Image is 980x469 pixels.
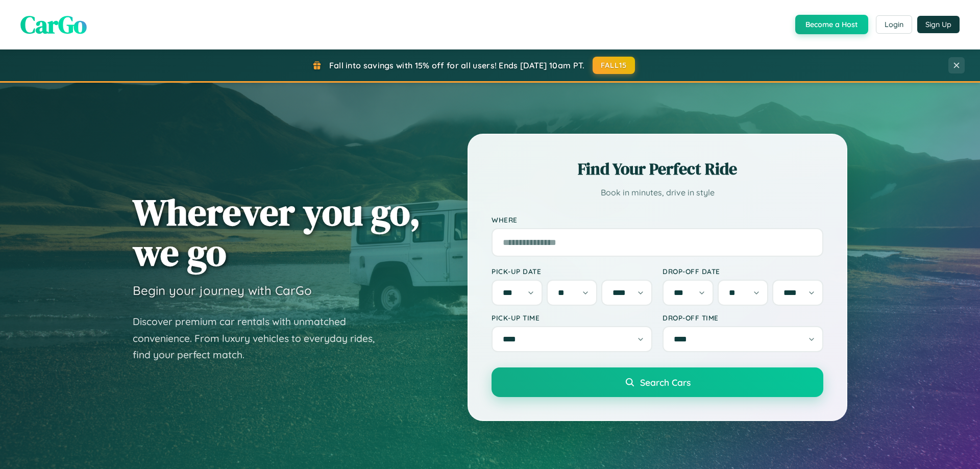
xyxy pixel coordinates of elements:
label: Pick-up Date [492,267,652,276]
h3: Begin your journey with CarGo [133,283,312,298]
span: Fall into savings with 15% off for all users! Ends [DATE] 10am PT. [329,60,585,70]
h1: Wherever you go, we go [133,192,421,273]
label: Pick-up Time [492,313,652,322]
label: Drop-off Date [663,267,823,276]
h2: Find Your Perfect Ride [492,158,823,180]
p: Book in minutes, drive in style [492,185,823,200]
p: Discover premium car rentals with unmatched convenience. From luxury vehicles to everyday rides, ... [133,313,388,363]
span: CarGo [20,8,87,41]
button: Login [876,15,912,34]
button: Become a Host [795,15,868,34]
button: FALL15 [593,57,635,74]
button: Search Cars [492,367,823,397]
button: Sign Up [917,16,960,33]
label: Where [492,215,823,224]
span: Search Cars [640,377,691,388]
label: Drop-off Time [663,313,823,322]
